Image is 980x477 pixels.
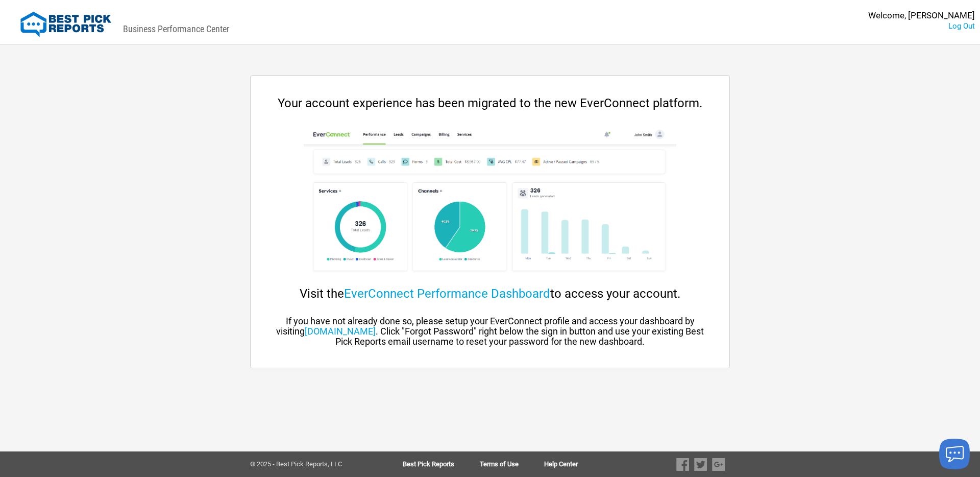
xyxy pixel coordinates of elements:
div: If you have not already done so, please setup your EverConnect profile and access your dashboard ... [271,316,709,347]
a: Help Center [544,461,578,468]
div: Welcome, [PERSON_NAME] [868,10,975,21]
button: Launch chat [939,439,970,469]
img: Best Pick Reports Logo [20,12,111,37]
a: [DOMAIN_NAME] [305,326,376,337]
div: © 2025 - Best Pick Reports, LLC [250,461,370,468]
img: cp-dashboard.png [304,126,676,279]
div: Keywords by Traffic [113,60,172,67]
img: tab_keywords_by_traffic_grey.svg [102,59,110,67]
img: tab_domain_overview_orange.svg [28,59,36,67]
a: Log Out [948,21,975,31]
div: Domain: [DOMAIN_NAME] [27,27,112,35]
img: website_grey.svg [16,27,24,35]
div: Your account experience has been migrated to the new EverConnect platform. [271,96,709,110]
div: Visit the to access your account. [271,287,709,301]
a: EverConnect Performance Dashboard [344,287,550,301]
div: Domain Overview [39,60,91,67]
a: Best Pick Reports [403,461,480,468]
a: Terms of Use [480,461,544,468]
div: v 4.0.24 [29,16,50,25]
img: logo_orange.svg [16,16,24,25]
